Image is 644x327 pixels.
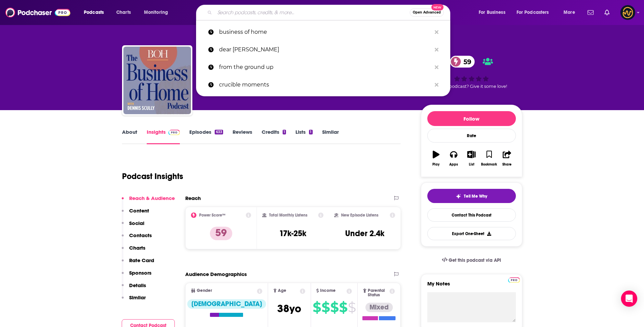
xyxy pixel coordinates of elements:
[474,7,514,18] button: open menu
[122,294,146,307] button: Similar
[498,146,516,171] button: Share
[139,7,177,18] button: open menu
[129,282,146,288] p: Details
[187,299,266,309] div: [DEMOGRAPHIC_DATA]
[621,291,637,307] div: Open Intercom Messenger
[196,23,450,41] a: business of home
[277,302,301,315] span: 38 yo
[189,129,223,144] a: Episodes633
[129,294,146,301] p: Similar
[129,270,151,276] p: Sponsors
[450,56,475,68] a: 59
[199,213,225,218] h2: Power Score™
[295,129,312,144] a: Lists1
[122,245,145,257] button: Charts
[585,7,596,18] a: Show notifications dropdown
[219,41,431,58] p: dear alice
[122,195,175,207] button: Reach & Audience
[5,6,70,19] img: Podchaser - Follow, Share and Rate Podcasts
[421,51,522,93] div: 59Good podcast? Give it some love!
[79,7,113,18] button: open menu
[427,129,516,143] div: Rate
[202,5,457,20] div: Search podcasts, credits, & more...
[427,111,516,126] button: Follow
[84,8,104,17] span: Podcasts
[233,129,252,144] a: Reviews
[278,288,286,293] span: Age
[480,146,498,171] button: Bookmark
[449,162,458,167] div: Apps
[196,41,450,58] a: dear [PERSON_NAME]
[309,130,312,134] div: 1
[479,8,505,17] span: For Business
[410,8,444,17] button: Open AdvancedNew
[431,4,444,10] span: New
[427,208,516,222] a: Contact This Podcast
[185,271,247,277] h2: Audience Demographics
[427,280,516,292] label: My Notes
[279,228,306,238] h3: 17k-25k
[215,7,410,18] input: Search podcasts, credits, & more...
[129,245,145,251] p: Charts
[602,7,612,18] a: Show notifications dropdown
[365,303,393,312] div: Mixed
[564,8,575,17] span: More
[129,232,152,238] p: Contacts
[219,23,431,41] p: business of home
[345,228,384,238] h3: Under 2.4k
[559,7,583,18] button: open menu
[122,257,154,270] button: Rate Card
[196,76,450,94] a: crucible moments
[321,302,330,313] span: $
[502,162,511,167] div: Share
[122,207,149,220] button: Content
[116,8,131,17] span: Charts
[129,195,175,201] p: Reach & Audience
[620,5,635,20] img: User Profile
[168,130,180,135] img: Podchaser Pro
[427,227,516,240] button: Export One-Sheet
[320,288,336,293] span: Income
[129,257,154,263] p: Rate Card
[122,270,151,282] button: Sponsors
[508,277,520,283] img: Podchaser Pro
[122,282,146,295] button: Details
[313,302,321,313] span: $
[122,220,144,232] button: Social
[449,257,501,263] span: Get this podcast via API
[122,232,152,245] button: Contacts
[122,129,137,144] a: About
[456,194,461,199] img: tell me why sparkle
[508,276,520,283] a: Pro website
[427,146,445,171] button: Play
[219,76,431,94] p: crucible moments
[322,129,339,144] a: Similar
[368,288,388,297] span: Parental Status
[123,47,191,114] img: Business of Home Podcast
[262,129,286,144] a: Credits1
[517,8,549,17] span: For Podcasters
[512,7,559,18] button: open menu
[283,130,286,134] div: 1
[269,213,307,218] h2: Total Monthly Listens
[481,162,497,167] div: Bookmark
[129,207,149,214] p: Content
[122,171,183,181] h1: Podcast Insights
[445,146,462,171] button: Apps
[436,84,507,89] span: Good podcast? Give it some love!
[185,195,201,201] h2: Reach
[413,11,441,14] span: Open Advanced
[215,130,223,134] div: 633
[432,162,439,167] div: Play
[469,162,474,167] div: List
[339,302,347,313] span: $
[144,8,168,17] span: Monitoring
[147,129,180,144] a: InsightsPodchaser Pro
[129,220,144,226] p: Social
[464,194,487,199] span: Tell Me Why
[620,5,635,20] button: Show profile menu
[620,5,635,20] span: Logged in as LowerStreet
[210,227,232,240] p: 59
